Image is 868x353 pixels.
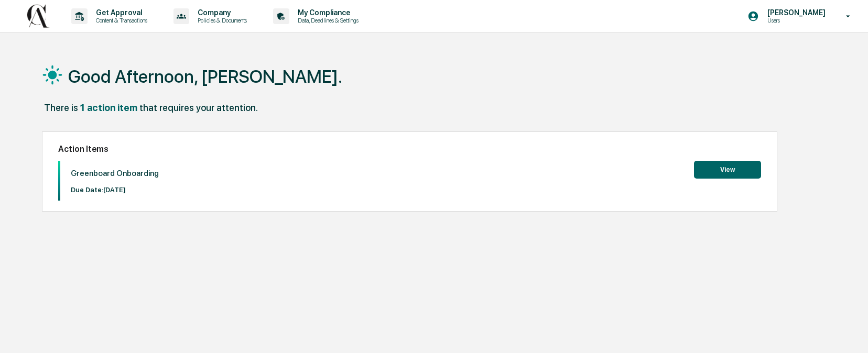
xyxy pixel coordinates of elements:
div: There is [44,102,78,113]
p: Greenboard Onboarding [71,169,159,178]
p: Content & Transactions [88,17,153,24]
a: View [694,164,761,174]
h1: Good Afternoon, [PERSON_NAME]. [68,66,342,87]
p: Policies & Documents [189,17,252,24]
p: Due Date: [DATE] [71,186,159,194]
div: that requires your attention. [139,102,258,113]
h2: Action Items [58,144,761,154]
p: Get Approval [88,8,153,17]
p: Company [189,8,252,17]
p: Users [759,17,831,24]
div: 1 action item [80,102,137,113]
p: [PERSON_NAME] [759,8,831,17]
img: logo [25,4,50,28]
p: My Compliance [289,8,364,17]
button: View [694,161,761,179]
p: Data, Deadlines & Settings [289,17,364,24]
